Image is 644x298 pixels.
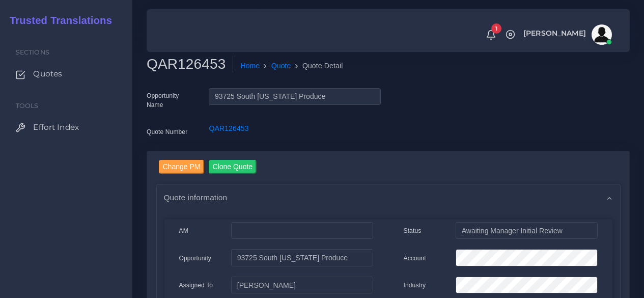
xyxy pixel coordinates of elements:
a: QAR126453 [209,124,248,132]
span: [PERSON_NAME] [523,30,586,37]
span: Quote information [164,192,228,203]
a: 1 [482,29,500,40]
span: Quotes [33,68,62,79]
img: avatar [592,24,612,45]
label: Opportunity Name [147,91,193,110]
h2: Trusted Translations [3,14,112,26]
label: Quote Number [147,127,187,137]
a: Quotes [8,63,125,85]
label: Opportunity [179,254,212,263]
a: Effort Index [8,117,125,138]
span: 1 [491,23,501,34]
h2: QAR126453 [147,56,233,73]
span: Sections [16,48,49,56]
label: Status [404,226,422,235]
label: Industry [404,281,426,290]
span: Effort Index [33,122,79,133]
label: Assigned To [179,281,213,290]
label: AM [179,226,188,235]
a: [PERSON_NAME]avatar [518,24,615,45]
input: Clone Quote [209,160,257,174]
li: Quote Detail [291,61,343,71]
input: Change PM [159,160,205,174]
a: Trusted Translations [3,12,112,29]
a: Quote [271,61,291,71]
label: Account [404,254,426,263]
a: Home [240,61,260,71]
span: Tools [16,102,39,110]
input: pm [231,277,373,294]
div: Quote information [157,184,620,210]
